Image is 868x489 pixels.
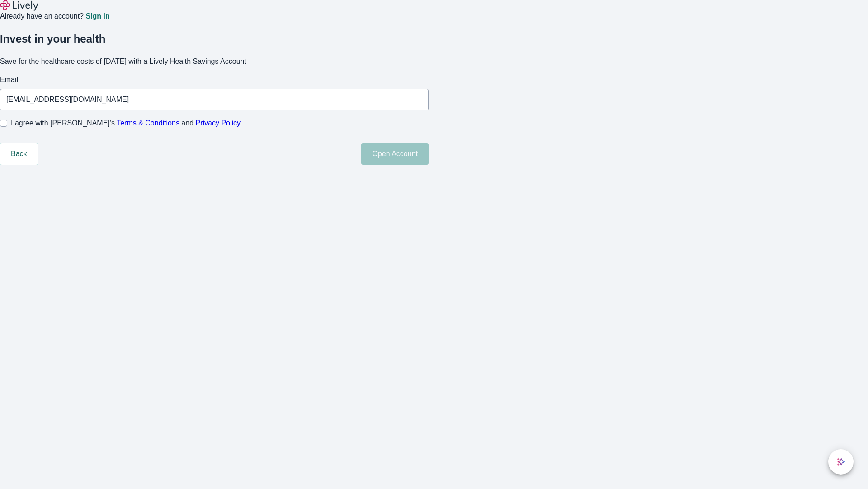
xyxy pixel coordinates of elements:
a: Terms & Conditions [117,119,179,127]
button: chat [828,449,854,475]
svg: Lively AI Assistant [836,457,845,466]
a: Sign in [85,13,109,20]
a: Privacy Policy [196,119,241,127]
span: I agree with [PERSON_NAME]’s and [11,118,241,129]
